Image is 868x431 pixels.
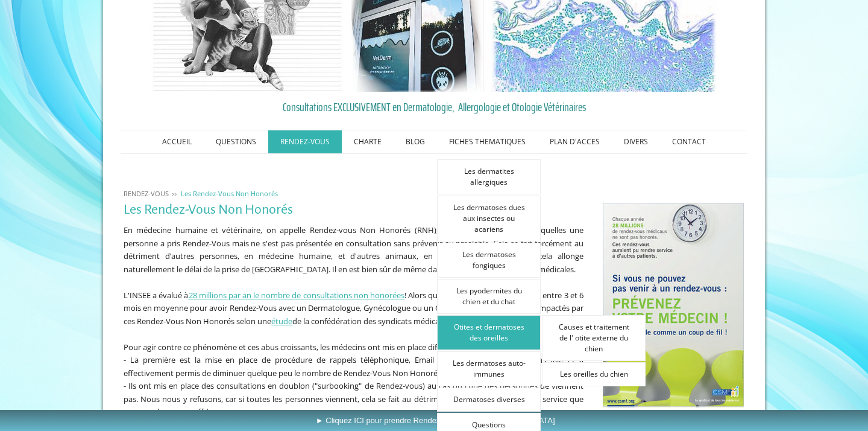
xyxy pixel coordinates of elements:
[394,130,437,153] a: BLOG
[150,130,204,153] a: ACCUEIL
[342,130,394,153] a: CHARTE
[189,290,404,301] a: 28 millions par an le nombre de consultations non honorées
[437,351,541,386] a: Les dermatoses auto-immunes
[316,416,555,425] span: ► Cliquez ICI pour prendre Rendez-Vous en [GEOGRAPHIC_DATA]
[268,130,342,153] a: RENDEZ-VOUS
[437,159,541,194] a: Les dermatites allergiques
[437,279,541,314] a: Les pyodermites du chien et du chat
[271,316,292,327] a: étude
[437,243,541,278] a: Les dermatoses fongiques
[660,130,718,153] a: CONTACT
[538,130,612,153] a: PLAN D'ACCES
[437,130,538,153] a: FICHES THEMATIQUES
[542,362,646,386] a: Les oreilles du chien
[124,342,502,353] span: Pour agir contre ce phénomène et ces abus croissants, les médecins ont mis en place différentes m...
[124,290,583,327] span: L'INSEE a évalué à ! Alors que dans le même temps il faut entre 3 et 6 mois en moyenne pour avoir...
[437,196,541,241] a: Les dermatoses dues aux insectes ou acariens
[124,354,583,378] span: - La première est la mise en place de procédure de rappels téléphonique, Email et SMS. Ce que nou...
[178,189,281,198] a: Les Rendez-Vous Non Honorés
[124,189,169,198] span: RENDEZ-VOUS
[612,130,660,153] a: DIVERS
[437,315,541,350] a: Otites et dermatoses des oreilles
[437,388,541,412] a: Dermatoses diverses
[124,98,744,116] a: Consultations EXCLUSIVEMENT en Dermatologie, Allergologie et Otologie Vétérinaires
[124,225,583,275] span: En médecine humaine et vétérinaire, on appelle Rendez-vous Non Honorés (RNH), les Rendez-vous pou...
[124,380,583,417] span: - Ils ont mis en place des consultations en doublon ("surbooking" de Rendez-vous) au cas où l'une...
[204,130,268,153] a: QUESTIONS
[181,189,278,198] span: Les Rendez-Vous Non Honorés
[121,189,172,198] a: RENDEZ-VOUS
[124,202,583,217] h1: Les Rendez-Vous Non Honorés
[542,315,646,361] a: Causes et traitement de l' otite externe du chien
